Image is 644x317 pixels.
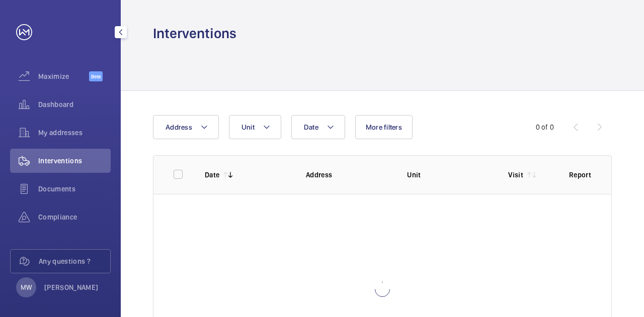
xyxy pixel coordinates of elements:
[536,122,554,132] div: 0 of 0
[229,115,281,139] button: Unit
[407,170,492,180] p: Unit
[569,170,591,180] p: Report
[306,170,391,180] p: Address
[38,128,111,138] span: My addresses
[205,170,219,180] p: Date
[166,123,192,131] span: Address
[89,71,103,81] span: Beta
[38,156,111,166] span: Interventions
[38,212,111,222] span: Compliance
[38,99,111,110] span: Dashboard
[366,123,402,131] span: More filters
[355,115,413,139] button: More filters
[21,282,32,292] p: MW
[39,256,110,266] span: Any questions ?
[153,24,236,43] h1: Interventions
[153,115,219,139] button: Address
[38,184,111,194] span: Documents
[291,115,345,139] button: Date
[242,123,255,131] span: Unit
[304,123,318,131] span: Date
[508,170,523,180] p: Visit
[38,71,89,81] span: Maximize
[44,282,99,292] p: [PERSON_NAME]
